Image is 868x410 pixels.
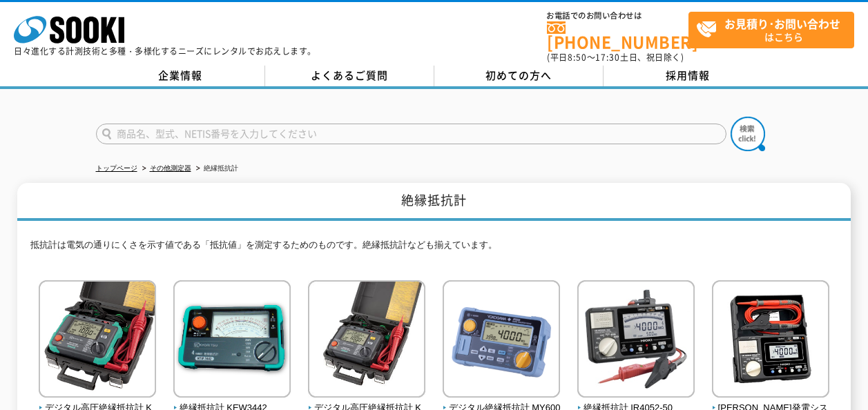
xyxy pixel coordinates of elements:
[96,124,726,144] input: 商品名、型式、NETIS番号を入力してください
[14,47,316,55] p: 日々進化する計測技術と多種・多様化するニーズにレンタルでお応えします。
[96,164,137,172] a: トップページ
[17,183,851,221] h1: 絶縁抵抗計
[39,280,156,401] img: デジタル高圧絶縁抵抗計 KEW3125B
[173,280,291,401] img: 絶縁抵抗計 KEW3442
[547,21,688,50] a: [PHONE_NUMBER]
[485,68,552,83] span: 初めての方へ
[577,280,695,401] img: 絶縁抵抗計 IR4052-50
[434,66,604,86] a: 初めての方へ
[193,162,238,176] li: 絶縁抵抗計
[96,66,265,86] a: 企業情報
[30,238,838,260] p: 抵抗計は電気の通りにくさを示す値である「抵抗値」を測定するためのものです。絶縁抵抗計なども揃えています。
[731,117,765,151] img: btn_search.png
[547,51,684,64] span: (平日 ～ 土日、祝日除く)
[696,12,853,47] span: はこちら
[568,51,587,64] span: 8:50
[688,12,854,48] a: お見積り･お問い合わせはこちら
[265,66,434,86] a: よくあるご質問
[308,280,425,401] img: デジタル高圧絶縁抵抗計 KEW3125A
[547,12,688,20] span: お電話でのお問い合わせは
[724,15,840,32] strong: お見積り･お問い合わせ
[150,164,191,172] a: その他測定器
[595,51,620,64] span: 17:30
[604,66,773,86] a: 採用情報
[443,280,560,401] img: デジタル絶縁抵抗計 MY600
[712,280,829,401] img: 太陽光発電システム用絶縁抵抗計 IR4053-11（スイッチ付リード付属）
